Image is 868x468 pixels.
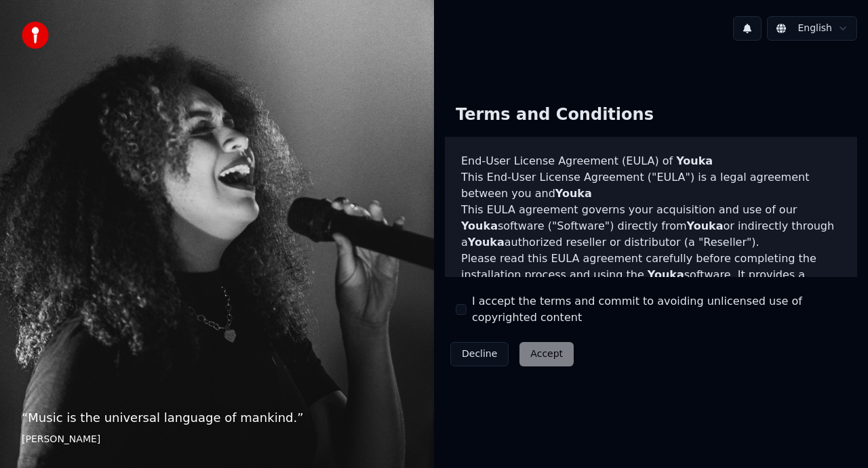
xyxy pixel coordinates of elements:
span: Youka [555,187,592,200]
p: Please read this EULA agreement carefully before completing the installation process and using th... [461,251,841,316]
p: This EULA agreement governs your acquisition and use of our software ("Software") directly from o... [461,202,841,251]
span: Youka [676,154,713,167]
div: Terms and Conditions [445,93,665,137]
p: This End-User License Agreement ("EULA") is a legal agreement between you and [461,169,841,202]
span: Youka [468,236,505,249]
footer: [PERSON_NAME] [22,433,412,446]
p: “ Music is the universal language of mankind. ” [22,408,412,427]
span: Youka [687,219,724,232]
span: Youka [648,268,684,281]
h3: End-User License Agreement (EULA) of [461,153,841,169]
button: Decline [450,342,509,366]
img: youka [22,22,49,49]
label: I accept the terms and commit to avoiding unlicensed use of copyrighted content [472,293,846,326]
span: Youka [461,219,498,232]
